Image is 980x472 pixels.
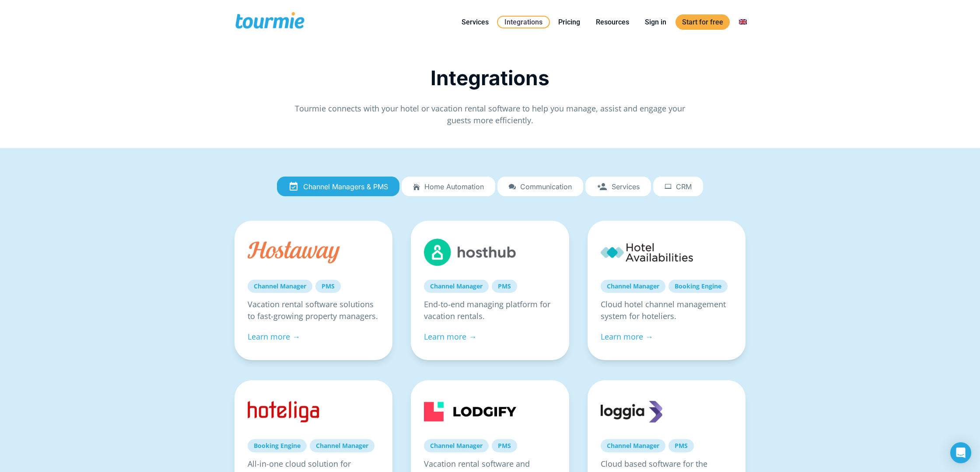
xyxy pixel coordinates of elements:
[497,177,583,197] a: Communication
[310,439,374,452] a: Channel Manager
[248,331,300,342] a: Learn more →
[248,298,379,322] p: Vacation rental software solutions to fast-growing property managers.
[248,280,312,293] a: Channel Manager
[601,298,732,322] p: Cloud hotel channel management system for hoteliers.
[424,183,484,191] span: Home automation
[315,280,341,293] a: PMS
[520,183,572,191] span: Communication
[668,280,728,293] a: Booking Engine
[424,280,489,293] a: Channel Manager
[303,183,388,191] span: Channel Managers & PMS
[492,439,517,452] a: PMS
[612,183,640,191] span: Services
[638,17,673,28] a: Sign in
[492,280,517,293] a: PMS
[676,183,692,191] span: CRM
[601,280,665,293] a: Channel Manager
[295,103,685,125] span: Tourmie connects with your hotel or vacation rental software to help you manage, assist and engag...
[248,439,307,452] a: Booking Engine
[585,177,651,197] a: Services
[430,66,549,90] span: Integrations
[601,331,653,342] a: Learn more →
[455,17,495,28] a: Services
[552,17,587,28] a: Pricing
[950,442,971,463] div: Open Intercom Messenger
[424,298,556,322] p: End-to-end managing platform for vacation rentals.
[277,177,399,197] a: Channel Managers & PMS
[675,14,730,30] a: Start for free
[497,16,550,28] a: Integrations
[589,17,636,28] a: Resources
[424,439,489,452] a: Channel Manager
[653,177,703,197] a: CRM
[424,331,476,342] a: Learn more →
[668,439,694,452] a: PMS
[601,439,665,452] a: Channel Manager
[402,177,495,197] a: Home automation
